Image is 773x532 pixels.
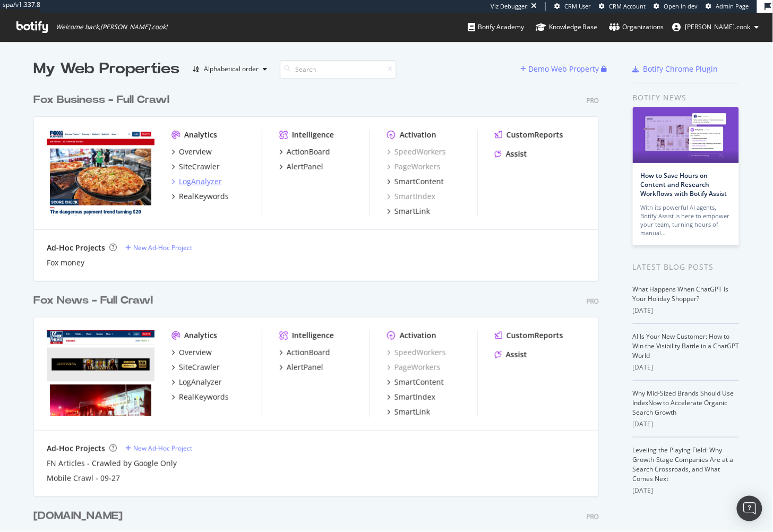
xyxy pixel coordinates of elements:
div: Open Intercom Messenger [737,496,762,521]
div: ActionBoard [287,147,330,157]
button: [PERSON_NAME].cook [664,19,768,36]
div: Demo Web Property [528,64,599,74]
div: SpeedWorkers [387,347,446,358]
div: New Ad-Hoc Project [133,243,192,252]
div: Latest Blog Posts [633,261,740,273]
span: Open in dev [664,2,698,10]
a: CRM Account [599,2,646,11]
a: PageWorkers [387,161,441,172]
span: Welcome back, [PERSON_NAME].cook ! [56,23,167,31]
div: [DATE] [633,419,740,429]
div: Intelligence [292,130,334,140]
div: LogAnalyzer [179,377,222,388]
div: SmartIndex [394,392,435,402]
div: Knowledge Base [536,22,598,32]
div: Pro [587,297,599,306]
a: LogAnalyzer [171,377,222,388]
a: What Happens When ChatGPT Is Your Holiday Shopper? [633,285,729,303]
div: SmartContent [394,176,444,187]
div: Overview [179,147,212,157]
a: SmartIndex [387,392,435,402]
div: SiteCrawler [179,362,220,373]
a: ActionBoard [279,147,330,157]
div: Analytics [184,330,217,341]
div: SmartContent [394,377,444,388]
div: Activation [400,330,436,341]
div: RealKeywords [179,392,229,402]
div: Mobile Crawl - 09-27 [47,473,120,484]
div: Analytics [184,130,217,140]
div: With its powerful AI agents, Botify Assist is here to empower your team, turning hours of manual… [641,203,731,237]
a: Organizations [609,13,664,41]
div: RealKeywords [179,191,229,202]
a: AlertPanel [279,362,323,373]
span: CRM User [564,2,591,10]
img: www.foxbusiness.com [47,130,154,216]
div: Botify news [633,92,740,104]
div: [DATE] [633,486,740,495]
div: Alphabetical order [204,66,259,72]
div: Fox News - Full Crawl [33,293,153,308]
a: Open in dev [654,2,698,11]
div: [DATE] [633,363,740,372]
a: SmartLink [387,407,430,417]
input: Search [280,60,397,79]
a: Assist [495,349,527,360]
div: Ad-Hoc Projects [47,243,105,253]
img: How to Save Hours on Content and Research Workflows with Botify Assist [633,107,739,163]
div: Viz Debugger: [491,2,529,11]
div: SmartLink [394,407,430,417]
div: Assist [506,349,527,360]
div: Botify Chrome Plugin [643,64,718,74]
div: SmartLink [394,206,430,217]
a: AlertPanel [279,161,323,172]
div: LogAnalyzer [179,176,222,187]
a: Fox News - Full Crawl [33,293,157,308]
a: SiteCrawler [171,161,220,172]
a: CustomReports [495,330,563,341]
div: Ad-Hoc Projects [47,443,105,454]
a: Overview [171,347,212,358]
a: SpeedWorkers [387,147,446,157]
div: Assist [506,149,527,159]
a: SmartIndex [387,191,435,202]
div: CustomReports [506,330,563,341]
div: ActionBoard [287,347,330,358]
a: RealKeywords [171,191,229,202]
img: www.foxnews.com [47,330,154,416]
div: Fox Business - Full Crawl [33,92,169,108]
div: AlertPanel [287,161,323,172]
a: Botify Chrome Plugin [633,64,718,74]
a: CustomReports [495,130,563,140]
a: RealKeywords [171,392,229,402]
a: ActionBoard [279,347,330,358]
div: Pro [587,512,599,521]
a: SmartContent [387,377,444,388]
a: Why Mid-Sized Brands Should Use IndexNow to Accelerate Organic Search Growth [633,389,734,417]
div: Overview [179,347,212,358]
a: Fox Business - Full Crawl [33,92,174,108]
a: SmartContent [387,176,444,187]
a: AI Is Your New Customer: How to Win the Visibility Battle in a ChatGPT World [633,332,740,360]
a: Botify Academy [468,13,524,41]
div: FN Articles - Crawled by Google Only [47,458,177,469]
div: Botify Academy [468,22,524,32]
a: How to Save Hours on Content and Research Workflows with Botify Assist [641,171,727,198]
a: Knowledge Base [536,13,598,41]
span: Admin Page [716,2,749,10]
span: steven.cook [685,22,751,31]
a: PageWorkers [387,362,441,373]
a: Fox money [47,258,84,268]
a: Leveling the Playing Field: Why Growth-Stage Companies Are at a Search Crossroads, and What Comes... [633,445,734,483]
a: LogAnalyzer [171,176,222,187]
a: SiteCrawler [171,362,220,373]
div: My Web Properties [33,58,179,80]
div: Organizations [609,22,664,32]
div: [DATE] [633,306,740,315]
div: New Ad-Hoc Project [133,444,192,453]
a: Admin Page [706,2,749,11]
